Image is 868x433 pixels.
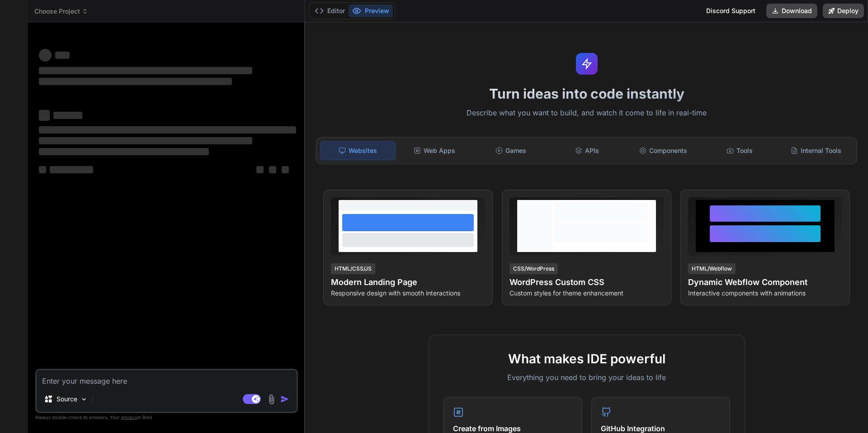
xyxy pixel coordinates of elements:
[626,141,701,160] div: Components
[39,78,232,85] span: ‌
[311,107,863,119] p: Describe what you want to build, and watch it come to life in real-time
[474,141,548,160] div: Games
[311,5,349,17] button: Editor
[688,276,842,289] h4: Dynamic Webflow Component
[256,166,264,173] span: ‌
[282,166,289,173] span: ‌
[331,276,485,289] h4: Modern Landing Page
[80,395,88,403] img: Pick Models
[766,4,817,18] button: Download
[509,289,664,298] p: Custom styles for theme enhancement
[311,86,863,102] h1: Turn ideas into code instantly
[121,414,137,420] span: privacy
[550,141,624,160] div: APIs
[688,289,842,298] p: Interactive components with animations
[509,263,558,274] div: CSS/WordPress
[778,141,853,160] div: Internal Tools
[823,4,864,18] button: Deploy
[701,4,761,18] div: Discord Support
[35,413,298,422] p: Always double-check its answers. Your in Bind
[39,126,296,133] span: ‌
[320,141,396,160] div: Websites
[53,112,82,119] span: ‌
[57,395,77,404] p: Source
[443,349,730,368] h2: What makes IDE powerful
[34,7,88,16] span: Choose Project
[39,137,252,144] span: ‌
[349,5,393,17] button: Preview
[39,67,252,74] span: ‌
[703,141,777,160] div: Tools
[509,276,664,289] h4: WordPress Custom CSS
[39,110,50,121] span: ‌
[50,166,93,173] span: ‌
[269,166,276,173] span: ‌
[39,148,209,155] span: ‌
[331,289,485,298] p: Responsive design with smooth interactions
[39,49,52,62] span: ‌
[39,166,46,173] span: ‌
[266,394,277,404] img: attachment
[443,372,730,383] p: Everything you need to bring your ideas to life
[688,263,736,274] div: HTML/Webflow
[280,395,289,404] img: icon
[331,263,375,274] div: HTML/CSS/JS
[55,52,70,59] span: ‌
[397,141,472,160] div: Web Apps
